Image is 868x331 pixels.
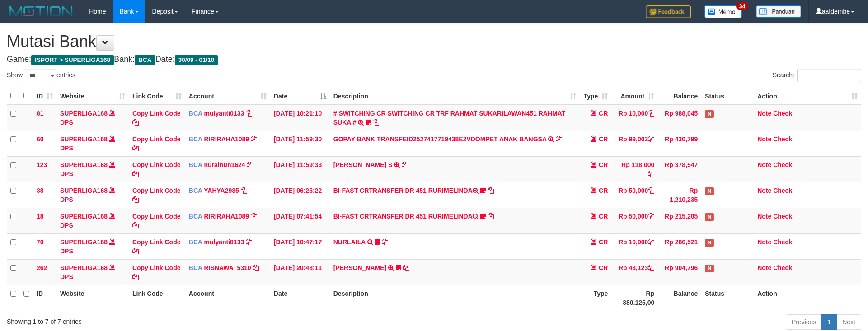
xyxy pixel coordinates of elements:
[56,233,129,259] td: DPS
[330,285,580,311] th: Description
[373,119,379,126] a: Copy # SWITCHING CR SWITCHING CR TRF RAHMAT SUKARILAWAN451 RAHMAT SUKA # to clipboard
[60,135,108,143] a: SUPERLIGA168
[705,265,714,272] span: Has Note
[333,264,386,271] a: [PERSON_NAME]
[773,161,792,168] a: Check
[756,5,801,18] img: panduan.png
[31,55,114,65] span: ISPORT > SUPERLIGA168
[611,285,658,311] th: Rp 380.125,00
[580,87,611,105] th: Type: activate to sort column ascending
[251,213,257,220] a: Copy RIRIRAHA1089 to clipboard
[56,87,129,105] th: Website: activate to sort column ascending
[270,285,330,311] th: Date
[204,161,245,168] a: nurainun1624
[757,264,771,271] a: Note
[333,238,366,246] a: NURLAILA
[611,87,658,105] th: Amount: activate to sort column ascending
[658,208,701,233] td: Rp 215,205
[7,313,355,326] div: Showing 1 to 7 of 7 entries
[757,135,771,143] a: Note
[175,55,218,65] span: 30/09 - 01/10
[270,156,330,182] td: [DATE] 11:59:33
[648,110,654,117] a: Copy Rp 10,000 to clipboard
[270,233,330,259] td: [DATE] 10:47:17
[253,264,259,271] a: Copy RISNAWAT5310 to clipboard
[646,5,691,18] img: Feedback.jpg
[132,110,181,126] a: Copy Link Code
[599,238,608,246] span: CR
[658,156,701,182] td: Rp 378,547
[56,182,129,208] td: DPS
[757,213,771,220] a: Note
[648,264,654,271] a: Copy Rp 43,123 to clipboard
[754,285,861,311] th: Action
[56,208,129,233] td: DPS
[7,33,861,51] h1: Mutasi Bank
[33,285,56,311] th: ID
[189,110,202,117] span: BCA
[704,5,742,18] img: Button%20Memo.svg
[611,233,658,259] td: Rp 10,000
[658,285,701,311] th: Balance
[7,5,75,18] img: MOTION_logo.png
[247,161,253,168] a: Copy nurainun1624 to clipboard
[773,135,792,143] a: Check
[701,87,754,105] th: Status
[333,161,393,168] a: [PERSON_NAME] S
[611,105,658,131] td: Rp 10,000
[132,135,181,152] a: Copy Link Code
[330,208,580,233] td: BI-FAST CRTRANSFER DR 451 RURIMELINDA
[189,135,202,143] span: BCA
[773,238,792,246] a: Check
[37,187,44,194] span: 38
[60,161,108,168] a: SUPERLIGA168
[705,110,714,118] span: Has Note
[658,233,701,259] td: Rp 286,521
[129,285,185,311] th: Link Code
[599,187,608,194] span: CR
[333,135,547,143] a: GOPAY BANK TRANSFEID2527417719438E2VDOMPET ANAK BANGSA
[132,238,181,255] a: Copy Link Code
[403,264,409,271] a: Copy YOSI EFENDI to clipboard
[7,55,861,64] h4: Game: Bank: Date:
[382,238,388,246] a: Copy NURLAILA to clipboard
[37,264,47,271] span: 262
[56,105,129,131] td: DPS
[189,238,202,246] span: BCA
[270,208,330,233] td: [DATE] 07:41:54
[270,182,330,208] td: [DATE] 06:25:22
[705,239,714,247] span: Has Note
[251,135,257,143] a: Copy RIRIRAHA1089 to clipboard
[204,264,251,271] a: RISNAWAT5310
[132,187,181,203] a: Copy Link Code
[56,259,129,285] td: DPS
[23,69,56,82] select: Showentries
[37,135,44,143] span: 60
[246,110,252,117] a: Copy mulyanti0133 to clipboard
[56,156,129,182] td: DPS
[185,285,270,311] th: Account
[135,55,155,65] span: BCA
[773,187,792,194] a: Check
[599,161,608,168] span: CR
[330,182,580,208] td: BI-FAST CRTRANSFER DR 451 RURIMELINDA
[189,161,202,168] span: BCA
[330,87,580,105] th: Description: activate to sort column ascending
[204,135,249,143] a: RIRIRAHA1089
[705,213,714,221] span: Has Note
[836,314,861,330] a: Next
[60,110,108,117] a: SUPERLIGA168
[189,264,202,271] span: BCA
[736,2,748,10] span: 34
[37,213,44,220] span: 18
[658,87,701,105] th: Balance
[786,314,822,330] a: Previous
[611,208,658,233] td: Rp 50,000
[189,213,202,220] span: BCA
[204,213,249,220] a: RIRIRAHA1089
[580,285,611,311] th: Type
[246,238,252,246] a: Copy mulyanti0133 to clipboard
[773,213,792,220] a: Check
[7,69,75,82] label: Show entries
[611,182,658,208] td: Rp 50,000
